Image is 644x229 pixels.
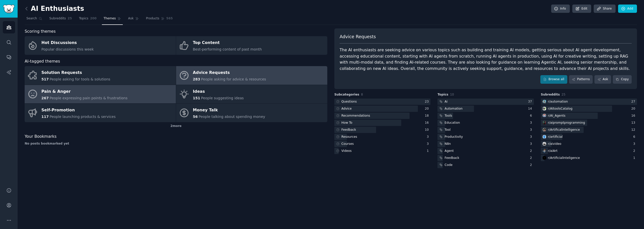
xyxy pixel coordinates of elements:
[528,100,534,104] div: 37
[543,107,546,110] img: AItoolsCatalog
[193,69,266,77] div: Advice Requests
[437,106,534,112] a: Automation14
[541,141,637,147] a: aivideor/aivideo3
[445,135,463,139] div: Productivity
[90,16,97,21] span: 200
[425,100,431,104] div: 23
[543,128,546,131] img: ArtificalIntelligence
[193,96,200,100] span: 151
[572,5,591,13] a: Edit
[543,100,546,103] img: automation
[42,115,49,119] span: 117
[25,15,44,25] a: Search
[198,115,265,119] span: People talking about spending money
[548,107,573,111] div: r/ AItoolsCatalog
[334,127,430,133] a: Feedback10
[450,93,454,96] span: 10
[340,47,632,72] div: The AI enthusiasts are seeking advice on various topics such as building and training AI models, ...
[193,77,200,81] span: 283
[543,142,546,146] img: aivideo
[193,106,265,114] div: Money Talk
[548,121,585,125] div: r/ aipromptprogramming
[631,128,637,132] div: 12
[631,100,637,104] div: 27
[541,106,637,112] a: AItoolsCatalogr/AItoolsCatalog20
[437,120,534,126] a: Education3
[48,15,74,25] a: Subreddits25
[144,15,174,25] a: Products565
[25,36,176,55] a: Hot DiscussionsPopular discussions this week
[334,113,430,119] a: Recommendations18
[445,128,451,132] div: Tool
[166,16,173,21] span: 565
[25,28,56,35] span: Scoring themes
[176,104,327,122] a: Money Talk56People talking about spending money
[25,122,327,130] div: 2 more
[50,96,128,100] span: People expressing pain points & frustrations
[425,128,431,132] div: 10
[541,148,637,154] a: aiArtr/aiArt2
[541,134,637,140] a: artificialr/artificial6
[341,135,357,139] div: Resources
[530,156,534,160] div: 2
[541,113,637,119] a: AI_Agentsr/AI_Agents16
[543,121,546,124] img: aipromptprogramming
[427,135,431,139] div: 3
[341,142,354,146] div: Courses
[427,142,431,146] div: 3
[341,114,370,118] div: Recommendations
[176,66,327,85] a: Advice Requests283People asking for advice & resources
[437,141,534,147] a: N8n3
[548,142,561,146] div: r/ aivideo
[334,141,430,147] a: Courses3
[42,106,116,114] div: Self-Promotion
[25,133,57,140] span: Your Bookmarks
[193,115,198,119] span: 56
[528,107,534,111] div: 14
[548,114,566,118] div: r/ AI_Agents
[530,114,534,118] div: 6
[551,5,570,13] a: Info
[530,149,534,153] div: 2
[437,155,534,161] a: Feedback2
[541,99,637,105] a: automationr/automation27
[445,163,452,167] div: Code
[633,142,637,146] div: 3
[201,77,266,81] span: People asking for advice & resources
[437,93,448,97] span: Topics
[540,75,567,84] a: Browse all
[530,135,534,139] div: 3
[126,15,141,25] a: Ask
[445,107,462,111] div: Automation
[541,155,637,161] a: ArtificialInteligencer/ArtificialInteligence1
[541,93,560,97] span: Subreddits
[541,127,637,133] a: ArtificalIntelligencer/ArtificalIntelligence12
[445,142,451,146] div: N8n
[334,106,430,112] a: Advice20
[437,162,534,168] a: Code2
[445,100,448,104] div: Ai
[341,121,352,125] div: How To
[201,96,244,100] span: People suggesting ideas
[427,149,431,153] div: 1
[548,149,557,153] div: r/ aiArt
[425,121,431,125] div: 16
[77,15,98,25] a: Topics200
[50,77,110,81] span: People asking for tools & solutions
[334,120,430,126] a: How To16
[445,156,459,160] div: Feedback
[25,5,84,13] h2: AI Enthusiasts
[176,85,327,104] a: Ideas151People suggesting ideas
[543,156,546,160] img: ArtificialInteligence
[541,120,637,126] a: aipromptprogrammingr/aipromptprogramming13
[341,149,352,153] div: Videos
[102,15,123,25] a: Themes
[193,39,262,47] div: Top Content
[25,104,176,122] a: Self-Promotion117People launching products & services
[530,121,534,125] div: 3
[42,39,94,47] div: Hot Discussions
[437,134,534,140] a: Productivity3
[437,99,534,105] a: Ai37
[42,47,94,51] span: Popular discussions this week
[334,134,430,140] a: Resources3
